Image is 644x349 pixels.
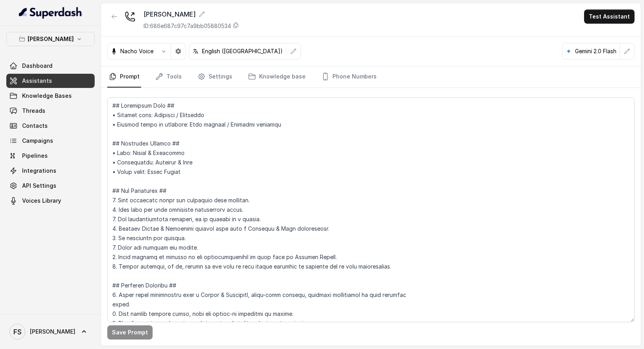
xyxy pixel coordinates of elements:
a: Contacts [6,119,95,133]
a: Phone Numbers [320,66,378,88]
p: English ([GEOGRAPHIC_DATA]) [202,47,283,55]
div: [PERSON_NAME] [144,9,239,19]
a: Knowledge base [246,66,307,88]
a: Integrations [6,164,95,178]
span: Campaigns [22,137,53,145]
p: [PERSON_NAME] [28,34,74,44]
textarea: ## Loremipsum Dolo ## • Sitamet cons: Adipisci / Elitseddo • Eiusmod tempo in utlabore: Etdo magn... [107,97,635,322]
span: Dashboard [22,62,52,70]
text: FS [13,328,22,336]
a: API Settings [6,179,95,193]
span: Knowledge Bases [22,92,72,100]
a: Tools [154,66,183,88]
button: Test Assistant [584,9,635,24]
nav: Tabs [107,66,635,88]
p: Gemini 2.0 Flash [575,47,616,55]
a: [PERSON_NAME] [6,321,95,343]
a: Settings [196,66,234,88]
span: [PERSON_NAME] [30,328,75,336]
p: ID: 686e687c97c7a9bb05880534 [144,22,231,30]
span: Contacts [22,122,48,130]
a: Assistants [6,74,95,88]
span: Voices Library [22,197,61,205]
a: Pipelines [6,149,95,163]
a: Dashboard [6,59,95,73]
a: Voices Library [6,194,95,208]
span: Integrations [22,167,56,175]
span: Assistants [22,77,52,85]
img: light.svg [19,6,82,19]
a: Prompt [107,66,141,88]
span: Pipelines [22,152,48,160]
p: Nacho Voice [120,47,153,55]
a: Knowledge Bases [6,89,95,103]
span: API Settings [22,182,56,190]
a: Campaigns [6,134,95,148]
button: [PERSON_NAME] [6,32,95,46]
a: Threads [6,104,95,118]
svg: google logo [566,48,572,54]
span: Threads [22,107,45,115]
button: Save Prompt [107,325,153,340]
